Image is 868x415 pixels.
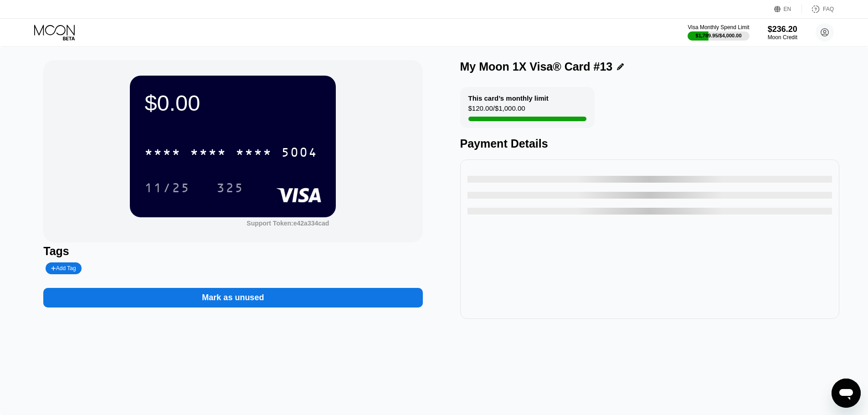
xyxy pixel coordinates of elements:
div: Tags [43,245,422,258]
div: This card’s monthly limit [468,94,549,102]
div: 5004 [281,146,318,161]
div: $236.20 [768,25,797,34]
div: Visa Monthly Spend Limit [688,24,749,31]
div: FAQ [823,6,834,12]
div: Support Token:e42a334cad [247,220,329,227]
div: $236.20Moon Credit [768,25,797,41]
div: Support Token: e42a334cad [247,220,329,227]
div: 325 [216,182,244,196]
div: Add Tag [51,265,76,272]
div: $0.00 [144,90,321,116]
div: FAQ [802,5,834,14]
div: 11/25 [138,176,197,199]
div: Mark as unused [202,292,264,303]
div: EN [784,6,791,12]
div: Visa Monthly Spend Limit$1,789.95/$4,000.00 [688,24,749,41]
div: Payment Details [460,137,839,150]
div: $1,789.95 / $4,000.00 [696,33,742,38]
div: 11/25 [144,182,190,196]
div: Mark as unused [43,279,422,307]
div: EN [774,5,802,14]
iframe: Button to launch messaging window [832,379,861,408]
div: $120.00 / $1,000.00 [468,104,525,117]
div: Add Tag [46,262,81,274]
div: My Moon 1X Visa® Card #13 [460,60,613,73]
div: 325 [210,176,251,199]
div: Moon Credit [768,34,797,41]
